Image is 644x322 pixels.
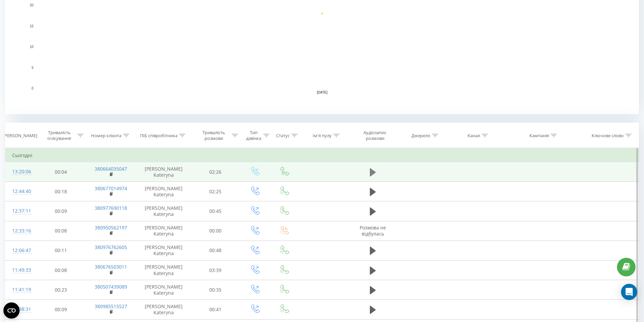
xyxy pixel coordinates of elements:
td: 00:09 [37,201,86,221]
div: Номер клієнта [91,133,121,139]
a: 380977690118 [95,205,127,211]
td: 03:39 [191,261,240,280]
div: Статус [276,133,290,139]
div: 11:49:33 [12,264,30,277]
td: 00:00 [191,221,240,241]
div: 11:38:31 [12,303,30,316]
td: [PERSON_NAME] Kateryna [136,182,191,201]
div: [PERSON_NAME] [3,133,37,139]
text: 20 [30,3,34,7]
div: Ім'я пулу [313,133,332,139]
button: Open CMP widget [3,302,20,319]
td: [PERSON_NAME] Kateryna [136,280,191,300]
text: 10 [30,45,34,49]
td: 00:08 [37,261,86,280]
div: Open Intercom Messenger [621,284,637,300]
td: 02:25 [191,182,240,201]
div: 12:33:16 [12,224,30,238]
a: 380976762605 [95,244,127,250]
div: Ключове слово [592,133,624,139]
div: Канал [468,133,480,139]
div: 12:06:47 [12,244,30,257]
td: [PERSON_NAME] Kateryna [136,300,191,319]
td: Сьогодні [5,149,639,162]
a: 380676503011 [95,264,127,270]
div: Джерело [411,133,430,139]
div: Тривалість очікування [43,130,76,141]
div: Кампанія [529,133,549,139]
td: [PERSON_NAME] Kateryna [136,221,191,241]
td: 00:09 [37,300,86,319]
td: [PERSON_NAME] Kateryna [136,241,191,260]
text: [DATE] [317,91,328,94]
div: 11:41:19 [12,283,30,296]
td: 02:26 [191,162,240,182]
a: 380507439089 [95,283,127,290]
a: 380950562197 [95,224,127,231]
td: [PERSON_NAME] Kateryna [136,261,191,280]
a: 380677014974 [95,185,127,192]
div: 12:37:11 [12,204,30,218]
text: 15 [30,24,34,28]
div: 12:44:40 [12,185,30,198]
a: 380985515527 [95,303,127,309]
div: 13:20:06 [12,165,30,178]
text: 5 [31,66,33,70]
div: Тривалість розмови [197,130,231,141]
div: Тип дзвінка [246,130,262,141]
text: 0 [31,86,33,90]
span: Розмова не відбулась [360,224,386,237]
td: 00:48 [191,241,240,260]
td: 00:04 [37,162,86,182]
div: ПІБ співробітника [140,133,177,139]
td: 00:45 [191,201,240,221]
td: 00:23 [37,280,86,300]
td: 00:35 [191,280,240,300]
a: 380664035047 [95,166,127,172]
td: 00:08 [37,221,86,241]
td: [PERSON_NAME] Kateryna [136,201,191,221]
div: Аудіозапис розмови [355,130,395,141]
td: 00:41 [191,300,240,319]
td: 00:18 [37,182,86,201]
td: 00:11 [37,241,86,260]
td: [PERSON_NAME] Kateryna [136,162,191,182]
